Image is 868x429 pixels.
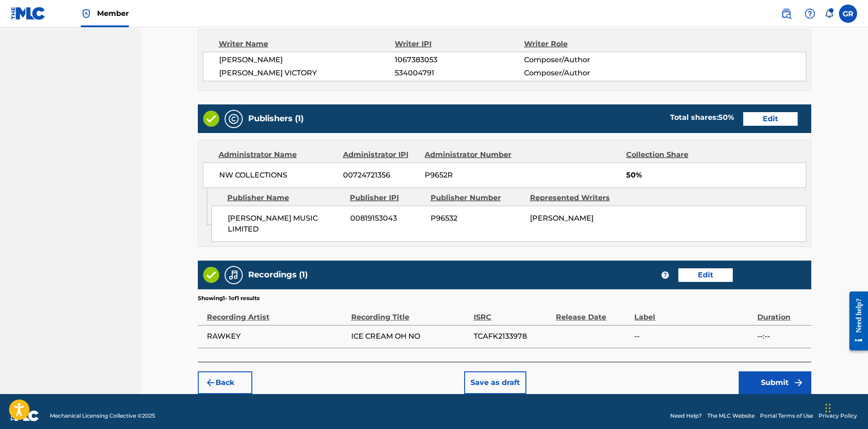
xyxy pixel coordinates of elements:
[343,170,418,181] span: 00724721356
[350,192,424,203] div: Publisher IPI
[524,39,642,49] div: Writer Role
[825,394,831,422] div: Drag
[198,294,260,302] p: Showing 1 - 1 of 1 results
[207,331,347,342] span: RAWKEY
[228,270,239,281] img: Recordings
[351,331,469,342] span: ICE CREAM OH NO
[248,270,308,280] h5: Recordings (1)
[793,377,804,388] img: f7272a7cc735f4ea7f67.svg
[203,267,219,283] img: Valid
[11,7,46,20] img: MLC Logo
[203,111,219,127] img: Valid
[81,8,92,19] img: Top Rightsholder
[198,371,252,394] button: Back
[670,112,734,123] div: Total shares:
[350,213,424,224] span: 00819153043
[227,192,343,203] div: Publisher Name
[757,302,807,323] div: Duration
[743,112,798,126] button: Edit
[524,68,642,79] span: Composer/Author
[707,412,755,420] a: The MLC Website
[219,68,395,79] span: [PERSON_NAME] VICTORY
[760,412,813,420] a: Portal Terms of Use
[757,331,807,342] span: --:--
[219,149,336,160] div: Administrator Name
[351,302,469,323] div: Recording Title
[777,5,795,23] a: Public Search
[634,331,752,342] span: --
[431,192,523,203] div: Publisher Number
[670,412,702,420] a: Need Help?
[801,5,819,23] div: Help
[431,213,523,224] span: P96532
[248,113,304,124] h5: Publishers (1)
[474,331,552,342] span: TCAFK2133978
[804,8,815,19] img: help
[97,8,129,19] span: Member
[343,149,418,160] div: Administrator IPI
[824,9,834,18] div: Notifications
[464,371,526,394] button: Save as draft
[395,39,524,49] div: Writer IPI
[219,54,395,65] span: [PERSON_NAME]
[626,170,806,181] span: 50%
[524,54,642,65] span: Composer/Author
[425,170,519,181] span: P9652R
[205,377,216,388] img: 7ee5dd4eb1f8a8e3ef2f.svg
[219,170,337,181] span: NW COLLECTIONS
[634,302,752,323] div: Label
[843,285,868,358] iframe: Resource Center
[718,113,734,122] span: 50 %
[228,113,239,124] img: Publishers
[425,149,519,160] div: Administrator Number
[678,268,733,282] button: Edit
[839,5,857,23] div: User Menu
[395,54,524,65] span: 1067383053
[556,302,630,323] div: Release Date
[207,302,347,323] div: Recording Artist
[626,149,714,160] div: Collection Share
[662,271,669,279] span: ?
[781,8,792,19] img: search
[739,371,811,394] button: Submit
[474,302,552,323] div: ISRC
[819,412,857,420] a: Privacy Policy
[50,412,155,420] span: Mechanical Licensing Collective © 2025
[395,68,524,79] span: 534004791
[530,214,593,222] span: [PERSON_NAME]
[530,192,623,203] div: Represented Writers
[823,385,868,429] iframe: Chat Widget
[219,39,395,49] div: Writer Name
[228,213,343,235] span: [PERSON_NAME] MUSIC LIMITED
